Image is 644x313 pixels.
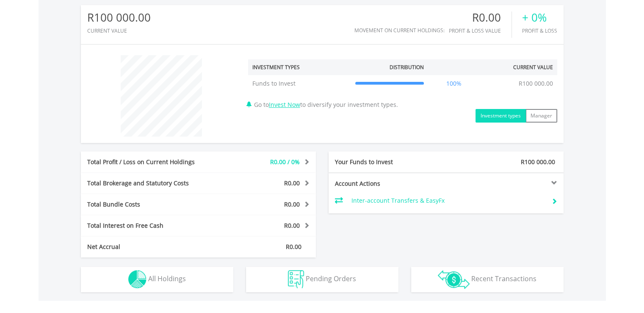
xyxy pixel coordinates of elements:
div: Go to to diversify your investment types. [242,51,564,123]
div: Profit & Loss [522,28,557,34]
div: + 0% [522,11,557,24]
span: Recent Transactions [471,274,536,283]
div: Account Actions [329,179,446,188]
span: R0.00 [284,221,300,229]
td: Funds to Invest [248,75,351,92]
span: R0.00 / 0% [270,158,300,166]
span: R100 000.00 [521,158,555,166]
span: Pending Orders [306,274,356,283]
button: Investment types [475,109,526,123]
img: transactions-zar-wht.png [438,270,470,289]
div: Total Bundle Costs [81,200,218,209]
div: R100 000.00 [87,11,151,24]
span: All Holdings [148,274,186,283]
td: Inter-account Transfers & EasyFx [351,194,545,207]
td: R100 000.00 [514,75,557,92]
div: Profit & Loss Value [449,28,511,34]
span: R0.00 [284,179,300,187]
div: Total Interest on Free Cash [81,221,218,230]
button: Manager [525,109,557,123]
div: Net Accrual [81,243,218,251]
div: Distribution [390,64,424,71]
th: Investment Types [248,59,351,75]
th: Current Value [480,59,557,75]
div: Movement on Current Holdings: [354,28,445,33]
span: R0.00 [286,243,301,251]
div: CURRENT VALUE [87,28,151,34]
button: All Holdings [81,267,233,292]
img: holdings-wht.png [128,270,146,288]
a: Invest Now [269,101,300,109]
button: Pending Orders [246,267,398,292]
div: Your Funds to Invest [329,158,446,166]
td: 100% [428,75,480,92]
span: R0.00 [284,200,300,208]
button: Recent Transactions [411,267,564,292]
img: pending_instructions-wht.png [288,270,304,288]
div: Total Brokerage and Statutory Costs [81,179,218,187]
div: Total Profit / Loss on Current Holdings [81,158,218,166]
div: R0.00 [449,11,511,24]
